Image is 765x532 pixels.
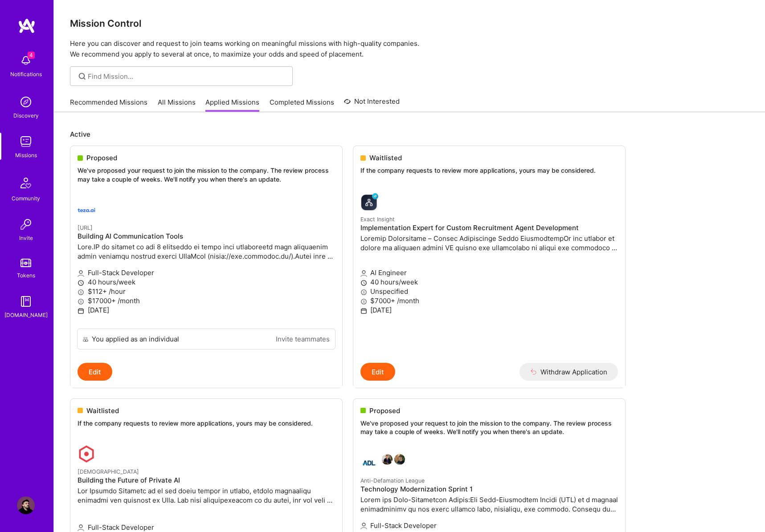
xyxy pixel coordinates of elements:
div: Missions [15,150,37,160]
a: Recommended Missions [70,97,147,112]
small: [DEMOGRAPHIC_DATA] [78,468,139,475]
p: Lore.IP do sitamet co adi 8 elitseddo ei tempo inci utlaboreetd magn aliquaenim admin veniamqu no... [78,242,335,261]
img: discovery [17,93,35,111]
i: icon Applicant [360,270,367,277]
i: icon Applicant [78,524,84,531]
a: teza.ai company logo[URL]Building AI Communication ToolsLore.IP do sitamet co adi 8 elitseddo ei ... [70,194,342,329]
img: Exact Insight company logo [360,193,378,211]
button: Edit [78,363,112,381]
p: 40 hours/week [78,277,335,287]
i: icon MoneyGray [78,298,84,305]
img: User Avatar [17,496,35,514]
span: Proposed [369,406,400,415]
img: Kynismos company logo [78,445,95,463]
input: Find Mission... [88,72,286,81]
p: Unspecified [360,287,618,296]
h4: Technology Modernization Sprint 1 [360,485,618,493]
img: guide book [17,292,35,310]
span: Waitlisted [369,153,402,162]
a: Exact Insight company logoExact InsightImplementation Expert for Custom Recruitment Agent Develop... [353,186,625,363]
img: Omer Hochman [394,454,405,465]
button: Withdraw Application [520,363,618,381]
p: Lorem ips Dolo-Sitametcon Adipis:Eli Sedd-Eiusmodtem Incidi (UTL) et d magnaal enimadminimv qu no... [360,495,618,514]
i: icon MoneyGray [360,298,367,305]
img: Elon Salfati [382,454,393,465]
h3: Mission Control [70,18,749,29]
p: We've proposed your request to join the mission to the company. The review process may take a cou... [360,419,618,436]
p: [DATE] [78,305,335,315]
i: icon SearchGrey [77,71,87,81]
p: Full-Stack Developer [360,521,618,530]
span: Waitlisted [86,406,119,415]
h4: Implementation Expert for Custom Recruitment Agent Development [360,224,618,232]
a: All Missions [158,97,196,112]
p: Active [70,130,749,139]
p: [DATE] [360,305,618,315]
span: Proposed [86,153,117,162]
i: icon Clock [360,280,367,286]
img: Anti-Defamation League company logo [360,454,378,472]
i: icon MoneyGray [78,289,84,296]
h4: Building the Future of Private AI [78,476,335,484]
div: Invite [19,233,33,243]
p: Lor Ipsumdo Sitametc ad el sed doeiu tempor in utlabo, etdolo magnaaliqu enimadmi ven quisnost ex... [78,486,335,505]
p: Loremip Dolorsitame – Consec Adipiscinge Seddo EiusmodtempOr inc utlabor et dolore ma aliquaen ad... [360,234,618,252]
img: logo [18,18,36,34]
div: [DOMAIN_NAME] [4,310,48,320]
a: User Avatar [15,496,37,514]
h4: Building AI Communication Tools [78,232,335,240]
div: Community [12,194,40,203]
div: Discovery [13,111,39,120]
p: Full-Stack Developer [78,523,335,532]
p: $17000+ /month [78,296,335,305]
img: Community [15,172,37,194]
p: Full-Stack Developer [78,268,335,277]
p: If the company requests to review more applications, yours may be considered. [78,419,335,428]
a: Completed Missions [270,97,334,112]
p: Here you can discover and request to join teams working on meaningful missions with high-quality ... [70,38,749,60]
i: icon Calendar [360,308,367,314]
p: If the company requests to review more applications, yours may be considered. [360,166,618,175]
p: We've proposed your request to join the mission to the company. The review process may take a cou... [78,166,335,183]
i: icon Calendar [78,308,84,314]
div: Tokens [17,271,35,280]
div: You applied as an individual [92,334,179,344]
p: AI Engineer [360,268,618,277]
p: $7000+ /month [360,296,618,305]
i: icon MoneyGray [360,289,367,296]
small: Anti-Defamation League [360,477,425,484]
a: Not Interested [344,96,400,112]
img: tokens [20,259,31,267]
img: teza.ai company logo [78,201,95,219]
small: Exact Insight [360,216,395,223]
i: icon Clock [78,280,84,286]
small: [URL] [78,224,93,231]
img: teamwork [17,133,35,150]
i: icon Applicant [360,523,367,529]
p: 40 hours/week [360,277,618,287]
i: icon Applicant [78,270,84,277]
a: Applied Missions [205,97,259,112]
p: $112+ /hour [78,287,335,296]
button: Edit [360,363,395,381]
img: Invite [17,215,35,233]
a: Invite teammates [276,334,330,344]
